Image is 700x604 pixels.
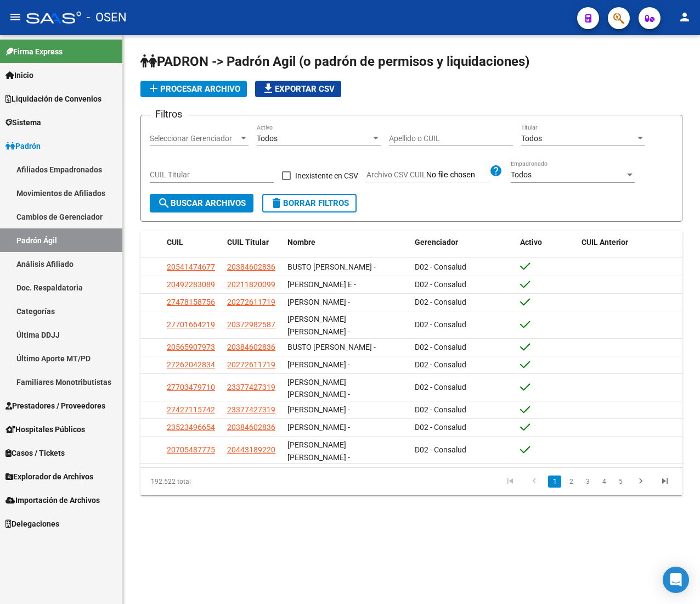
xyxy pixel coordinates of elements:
[223,231,283,254] datatable-header-cell: CUIL Titular
[227,405,275,414] span: 23377427319
[227,238,269,247] span: CUIL Titular
[167,320,215,329] span: 27701664219
[287,238,315,247] span: Nombre
[287,360,350,369] span: [PERSON_NAME] -
[415,383,466,392] span: D02 - Consalud
[5,423,85,435] span: Hospitales Públicos
[167,262,215,271] span: 20541474677
[415,445,466,454] span: D02 - Consalud
[415,262,466,271] span: D02 - Consalud
[227,262,275,271] span: 20384602836
[295,169,358,182] span: Inexistente en CSV
[5,400,105,412] span: Prestadores / Proveedores
[426,170,489,180] input: Archivo CSV CUIL
[5,447,65,459] span: Casos / Tickets
[524,476,545,488] a: go to previous page
[167,445,215,454] span: 20705487775
[227,445,275,454] span: 20443189220
[516,231,577,254] datatable-header-cell: Activo
[5,471,93,483] span: Explorador de Archivos
[257,134,278,143] span: Todos
[167,405,215,414] span: 27427115742
[287,378,350,399] span: [PERSON_NAME] [PERSON_NAME] -
[150,134,239,143] span: Seleccionar Gerenciador
[5,69,33,81] span: Inicio
[167,423,215,432] span: 23523496654
[167,360,215,369] span: 27262042834
[262,84,335,94] span: Exportar CSV
[415,405,466,414] span: D02 - Consalud
[415,280,466,289] span: D02 - Consalud
[597,476,611,488] a: 4
[255,81,341,97] button: Exportar CSV
[415,238,458,247] span: Gerenciador
[520,238,542,247] span: Activo
[147,82,160,95] mat-icon: add
[500,476,521,488] a: go to first page
[630,476,651,488] a: go to next page
[612,472,629,491] li: page 5
[167,298,215,306] span: 27478158756
[582,238,628,247] span: CUIL Anterior
[227,343,275,351] span: 20384602836
[87,5,127,30] span: - OSEN
[415,343,466,351] span: D02 - Consalud
[262,194,357,212] button: Borrar Filtros
[140,54,529,69] span: PADRON -> Padrón Agil (o padrón de permisos y liquidaciones)
[150,107,188,122] h3: Filtros
[489,164,503,177] mat-icon: help
[521,134,542,143] span: Todos
[227,423,275,432] span: 20384602836
[283,231,410,254] datatable-header-cell: Nombre
[546,472,563,491] li: page 1
[270,198,349,208] span: Borrar Filtros
[663,567,689,593] div: Open Intercom Messenger
[157,198,246,208] span: Buscar Archivos
[287,315,350,336] span: [PERSON_NAME] [PERSON_NAME] -
[287,405,350,414] span: [PERSON_NAME] -
[162,231,223,254] datatable-header-cell: CUIL
[287,423,350,432] span: [PERSON_NAME] -
[167,280,215,289] span: 20492283089
[140,81,247,97] button: Procesar archivo
[415,298,466,306] span: D02 - Consalud
[287,343,376,351] span: BUSTO [PERSON_NAME] -
[678,10,691,24] mat-icon: person
[410,231,516,254] datatable-header-cell: Gerenciador
[577,231,682,254] datatable-header-cell: CUIL Anterior
[5,46,63,58] span: Firma Express
[140,468,247,495] div: 192.522 total
[564,476,578,488] a: 2
[581,476,594,488] a: 3
[287,298,350,306] span: [PERSON_NAME] -
[167,343,215,351] span: 20565907973
[548,476,561,488] a: 1
[167,383,215,392] span: 27703479710
[9,10,22,24] mat-icon: menu
[5,140,41,152] span: Padrón
[5,93,101,105] span: Liquidación de Convenios
[563,472,579,491] li: page 2
[227,280,275,289] span: 20211820099
[654,476,675,488] a: go to last page
[415,423,466,432] span: D02 - Consalud
[614,476,627,488] a: 5
[157,197,171,210] mat-icon: search
[287,262,376,271] span: BUSTO [PERSON_NAME] -
[227,383,275,392] span: 23377427319
[5,116,41,128] span: Sistema
[270,197,283,210] mat-icon: delete
[511,170,532,179] span: Todos
[415,320,466,329] span: D02 - Consalud
[5,494,100,506] span: Importación de Archivos
[147,84,240,94] span: Procesar archivo
[5,518,59,530] span: Delegaciones
[227,298,275,306] span: 20272611719
[227,320,275,329] span: 20372982587
[415,360,466,369] span: D02 - Consalud
[579,472,596,491] li: page 3
[150,194,253,212] button: Buscar Archivos
[167,238,183,247] span: CUIL
[262,82,275,95] mat-icon: file_download
[227,360,275,369] span: 20272611719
